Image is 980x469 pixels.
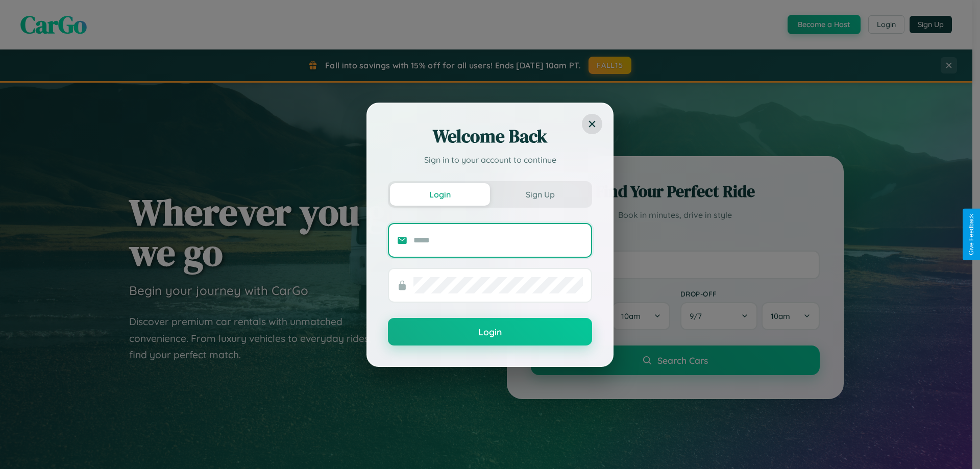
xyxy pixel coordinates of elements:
[490,183,590,206] button: Sign Up
[390,183,490,206] button: Login
[968,214,975,255] div: Give Feedback
[388,124,592,149] h2: Welcome Back
[388,154,592,166] p: Sign in to your account to continue
[388,318,592,345] button: Login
